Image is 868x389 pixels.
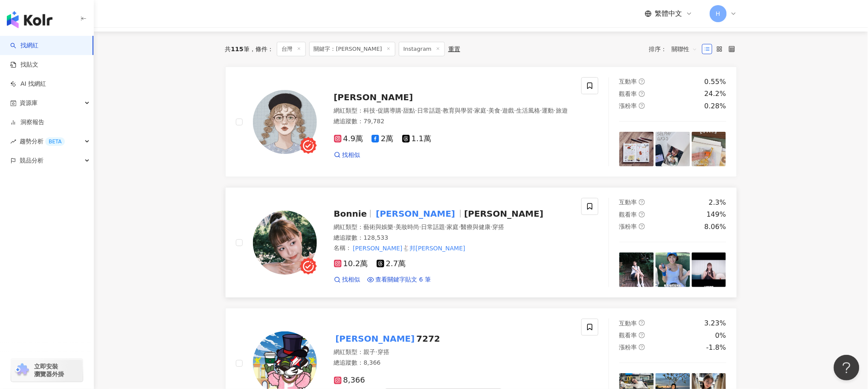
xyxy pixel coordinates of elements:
[352,244,467,253] mark: [PERSON_NAME]🐇邦[PERSON_NAME]
[672,42,697,56] span: 關聯性
[7,11,52,28] img: logo
[715,331,726,340] div: 0%
[619,332,637,339] span: 觀看率
[639,103,645,109] span: question-circle
[253,90,317,154] img: KOL Avatar
[376,276,431,284] span: 查看關鍵字貼文 6 筆
[619,320,637,327] span: 互動率
[448,46,460,52] div: 重置
[493,224,505,230] span: 穿搭
[639,212,645,218] span: question-circle
[619,78,637,85] span: 互動率
[619,132,654,166] img: post-image
[705,77,726,87] div: 0.55%
[367,276,431,284] a: 查看關鍵字貼文 6 筆
[459,224,461,230] span: ·
[556,107,568,114] span: 旅遊
[502,107,514,114] span: 遊戲
[639,78,645,84] span: question-circle
[10,41,38,50] a: search找網紅
[500,107,502,114] span: ·
[401,107,403,114] span: ·
[487,107,488,114] span: ·
[705,222,726,232] div: 8.06%
[343,151,360,160] span: 找相似
[488,107,500,114] span: 美食
[639,199,645,205] span: question-circle
[334,259,368,268] span: 10.2萬
[334,107,572,115] div: 網紅類型 ：
[445,224,447,230] span: ·
[334,244,467,253] span: 名稱 ：
[542,107,554,114] span: 運動
[402,134,432,143] span: 1.1萬
[619,344,637,351] span: 漲粉率
[705,89,726,99] div: 24.2%
[225,46,250,52] div: 共 筆
[10,61,38,69] a: 找貼文
[834,355,859,380] iframe: Help Scout Beacon - Open
[377,259,406,268] span: 2.7萬
[45,137,65,146] div: BETA
[364,348,376,355] span: 親子
[421,224,445,230] span: 日常話題
[377,107,401,114] span: 促購導購
[334,332,417,345] mark: [PERSON_NAME]
[376,348,377,355] span: ·
[334,117,572,126] div: 總追蹤數 ： 79,782
[716,9,720,18] span: H
[705,102,726,111] div: 0.28%
[417,107,441,114] span: 日常話題
[377,348,389,355] span: 穿搭
[225,187,737,298] a: KOL AvatarBonnie[PERSON_NAME][PERSON_NAME]網紅類型：藝術與娛樂·美妝時尚·日常話題·家庭·醫療與健康·穿搭總追蹤數：128,533名稱：[PERSON_...
[231,46,244,52] span: 115
[250,46,273,52] span: 條件 ：
[10,139,16,145] span: rise
[403,107,415,114] span: 甜點
[554,107,556,114] span: ·
[706,343,726,352] div: -1.8%
[334,348,572,357] div: 網紅類型 ：
[253,211,317,275] img: KOL Avatar
[619,211,637,218] span: 觀看率
[619,223,637,230] span: 漲粉率
[11,359,83,382] a: chrome extension立即安裝 瀏覽器外掛
[14,363,30,377] img: chrome extension
[473,107,474,114] span: ·
[709,198,726,207] div: 2.3%
[364,107,376,114] span: 科技
[540,107,542,114] span: ·
[10,118,44,127] a: 洞察報告
[20,151,44,170] span: 競品分析
[491,224,492,230] span: ·
[415,107,417,114] span: ·
[692,253,726,287] img: post-image
[334,234,572,242] div: 總追蹤數 ： 128,533
[516,107,540,114] span: 生活風格
[225,67,737,177] a: KOL Avatar[PERSON_NAME]網紅類型：科技·促購導購·甜點·日常話題·教育與學習·家庭·美食·遊戲·生活風格·運動·旅遊總追蹤數：79,7824.9萬2萬1.1萬找相似互動率q...
[334,92,413,102] span: [PERSON_NAME]
[416,334,440,344] span: 7272
[443,107,473,114] span: 教育與學習
[639,91,645,97] span: question-circle
[447,224,459,230] span: 家庭
[10,80,46,88] a: AI 找網紅
[441,107,443,114] span: ·
[619,102,637,109] span: 漲粉率
[394,224,395,230] span: ·
[364,224,394,230] span: 藝術與娛樂
[20,132,65,151] span: 趨勢分析
[374,207,457,221] mark: [PERSON_NAME]
[705,319,726,328] div: 3.23%
[619,253,654,287] img: post-image
[34,363,64,378] span: 立即安裝 瀏覽器外掛
[464,209,543,219] span: [PERSON_NAME]
[639,320,645,326] span: question-circle
[692,132,726,166] img: post-image
[372,134,393,143] span: 2萬
[707,210,726,219] div: 149%
[639,344,645,350] span: question-circle
[334,134,363,143] span: 4.9萬
[334,209,367,219] span: Bonnie
[334,376,366,385] span: 8,366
